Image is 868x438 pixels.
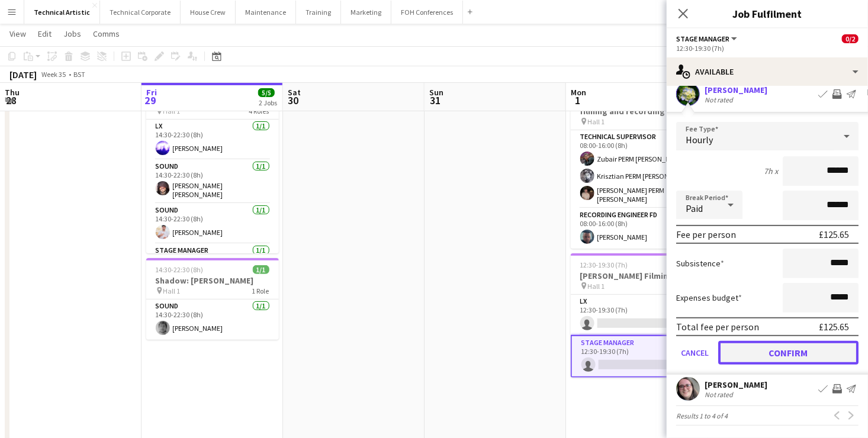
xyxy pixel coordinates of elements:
[718,341,859,365] button: Confirm
[59,26,86,41] a: Jobs
[819,228,849,240] div: £125.65
[764,166,778,176] div: 7h x
[38,28,52,39] span: Edit
[705,390,735,399] div: Not rated
[93,28,120,39] span: Comms
[676,34,739,43] button: Stage Manager
[676,411,728,420] span: Results 1 to 4 of 4
[571,208,703,249] app-card-role: Recording Engineer FD1/108:00-16:00 (8h)[PERSON_NAME]
[571,87,586,98] span: Mon
[676,228,736,240] div: Fee per person
[705,95,735,104] div: Not rated
[88,26,124,41] a: Comms
[33,26,56,41] a: Edit
[588,117,605,126] span: Hall 1
[686,134,713,146] span: Hourly
[588,282,605,291] span: Hall 1
[252,286,269,295] span: 1 Role
[571,295,703,335] app-card-role: LX0/112:30-19:30 (7h)
[676,34,729,43] span: Stage Manager
[100,1,181,24] button: Technical Corporate
[842,34,859,43] span: 0/2
[296,1,341,24] button: Training
[146,78,279,253] app-job-card: 14:30-22:30 (8h)4/4[PERSON_NAME] Hall 14 RolesLX1/114:30-22:30 (8h)[PERSON_NAME]Sound1/114:30-22:...
[676,321,759,333] div: Total fee per person
[427,94,443,107] span: 31
[569,94,586,107] span: 1
[253,265,269,274] span: 1/1
[9,28,26,39] span: View
[288,87,301,98] span: Sat
[819,321,849,333] div: £125.65
[156,265,204,274] span: 14:30-22:30 (8h)
[9,69,37,80] div: [DATE]
[571,78,703,249] app-job-card: 08:00-16:00 (8h)4/4Ligeti Quartet x d&b - filming and recording Hall 12 RolesTechnical Supervisor...
[39,70,69,79] span: Week 35
[24,1,100,24] button: Technical Artistic
[676,44,859,53] div: 12:30-19:30 (7h)
[571,335,703,378] app-card-role: Stage Manager0/112:30-19:30 (7h)
[73,70,85,79] div: BST
[259,98,277,107] div: 2 Jobs
[676,258,724,269] label: Subsistence
[146,244,279,284] app-card-role: Stage Manager1/1
[146,258,279,340] app-job-card: 14:30-22:30 (8h)1/1Shadow: [PERSON_NAME] Hall 11 RoleSound1/114:30-22:30 (8h)[PERSON_NAME]
[341,1,391,24] button: Marketing
[286,94,301,107] span: 30
[686,202,703,214] span: Paid
[146,160,279,204] app-card-role: Sound1/114:30-22:30 (8h)[PERSON_NAME] [PERSON_NAME]
[667,6,868,21] h3: Job Fulfilment
[144,94,157,107] span: 29
[429,87,443,98] span: Sun
[181,1,236,24] button: House Crew
[236,1,296,24] button: Maintenance
[146,120,279,160] app-card-role: LX1/114:30-22:30 (8h)[PERSON_NAME]
[5,26,31,41] a: View
[258,88,275,97] span: 5/5
[63,28,81,39] span: Jobs
[391,1,463,24] button: FOH Conferences
[146,87,157,98] span: Fri
[146,204,279,244] app-card-role: Sound1/114:30-22:30 (8h)[PERSON_NAME]
[571,253,703,378] app-job-card: 12:30-19:30 (7h)0/2[PERSON_NAME] Filming Hall 12 RolesLX0/112:30-19:30 (7h) Stage Manager0/112:30...
[571,270,703,281] h3: [PERSON_NAME] Filming
[3,94,20,107] span: 28
[571,130,703,208] app-card-role: Technical Supervisor3/308:00-16:00 (8h)Zubair PERM [PERSON_NAME]Krisztian PERM [PERSON_NAME][PERS...
[580,260,628,269] span: 12:30-19:30 (7h)
[163,286,181,295] span: Hall 1
[676,292,742,303] label: Expenses budget
[676,341,713,365] button: Cancel
[5,87,20,98] span: Thu
[146,275,279,286] h3: Shadow: [PERSON_NAME]
[705,85,767,95] div: [PERSON_NAME]
[146,299,279,340] app-card-role: Sound1/114:30-22:30 (8h)[PERSON_NAME]
[667,57,868,86] div: Available
[705,379,767,390] div: [PERSON_NAME]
